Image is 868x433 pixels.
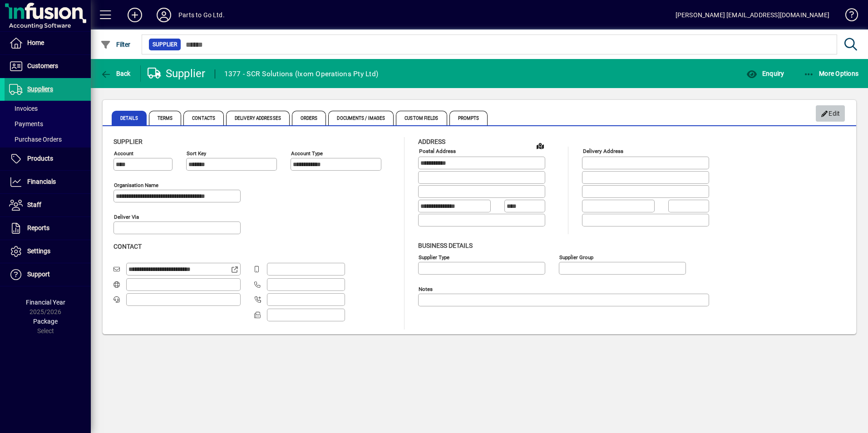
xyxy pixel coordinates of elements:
[114,182,158,188] mat-label: Organisation name
[113,243,142,250] span: Contact
[187,150,206,157] mat-label: Sort key
[5,132,91,147] a: Purchase Orders
[98,36,133,53] button: Filter
[5,171,91,193] a: Financials
[114,214,139,220] mat-label: Deliver via
[224,67,379,81] div: 1377 - SCR Solutions (Ixom Operations Pty Ltd)
[27,85,53,93] span: Suppliers
[676,8,829,22] div: [PERSON_NAME] [EMAIL_ADDRESS][DOMAIN_NAME]
[183,111,224,125] span: Contacts
[100,41,131,48] span: Filter
[5,240,91,263] a: Settings
[27,39,44,46] span: Home
[27,201,41,208] span: Staff
[149,7,178,23] button: Profile
[5,263,91,286] a: Support
[27,62,58,69] span: Customers
[100,70,131,77] span: Back
[559,254,593,260] mat-label: Supplier group
[226,111,290,125] span: Delivery Addresses
[149,111,182,125] span: Terms
[5,55,91,78] a: Customers
[26,299,65,306] span: Financial Year
[9,136,62,143] span: Purchase Orders
[27,224,49,231] span: Reports
[9,105,38,112] span: Invoices
[5,217,91,240] a: Reports
[5,148,91,170] a: Products
[419,285,433,292] mat-label: Notes
[9,120,43,128] span: Payments
[33,318,58,325] span: Package
[27,247,50,255] span: Settings
[27,178,56,185] span: Financials
[449,111,488,125] span: Prompts
[816,105,845,122] button: Edit
[112,111,147,125] span: Details
[328,111,394,125] span: Documents / Images
[5,116,91,132] a: Payments
[5,101,91,116] a: Invoices
[418,138,445,145] span: Address
[396,111,447,125] span: Custom Fields
[148,66,206,81] div: Supplier
[5,194,91,216] a: Staff
[178,8,225,22] div: Parts to Go Ltd.
[821,106,840,121] span: Edit
[418,242,473,249] span: Business details
[120,7,149,23] button: Add
[804,70,859,77] span: More Options
[113,138,143,145] span: Supplier
[27,155,53,162] span: Products
[801,65,861,82] button: More Options
[292,111,326,125] span: Orders
[5,32,91,54] a: Home
[98,65,133,82] button: Back
[838,2,857,31] a: Knowledge Base
[744,65,786,82] button: Enquiry
[533,138,547,153] a: View on map
[91,65,141,82] app-page-header-button: Back
[153,40,177,49] span: Supplier
[291,150,323,157] mat-label: Account Type
[419,254,449,260] mat-label: Supplier type
[114,150,133,157] mat-label: Account
[746,70,784,77] span: Enquiry
[27,271,50,278] span: Support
